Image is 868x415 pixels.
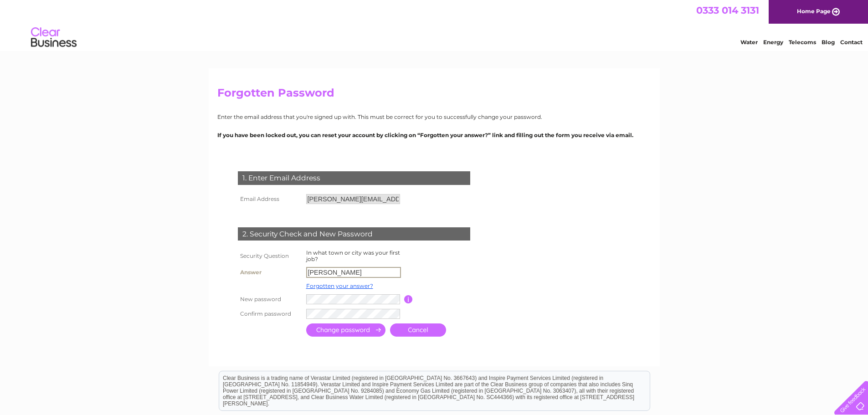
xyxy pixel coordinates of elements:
[789,39,816,46] a: Telecoms
[236,265,304,280] th: Answer
[740,39,758,46] a: Water
[306,282,373,289] a: Forgotten your answer?
[306,249,400,262] label: In what town or city was your first job?
[217,131,651,139] p: If you have been locked out, you can reset your account by clicking on “Forgotten your answer?” l...
[236,292,304,307] th: New password
[840,39,863,46] a: Contact
[238,227,470,241] div: 2. Security Check and New Password
[390,323,446,337] a: Cancel
[763,39,783,46] a: Energy
[236,247,304,265] th: Security Question
[236,307,304,321] th: Confirm password
[31,24,77,51] img: logo.png
[236,192,304,206] th: Email Address
[217,87,651,104] h2: Forgotten Password
[219,5,650,44] div: Clear Business is a trading name of Verastar Limited (registered in [GEOGRAPHIC_DATA] No. 3667643...
[217,113,651,121] p: Enter the email address that you're signed up with. This must be correct for you to successfully ...
[696,5,759,16] a: 0333 014 3131
[404,295,413,303] input: Information
[238,171,470,185] div: 1. Enter Email Address
[306,323,385,337] input: Submit
[822,39,835,46] a: Blog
